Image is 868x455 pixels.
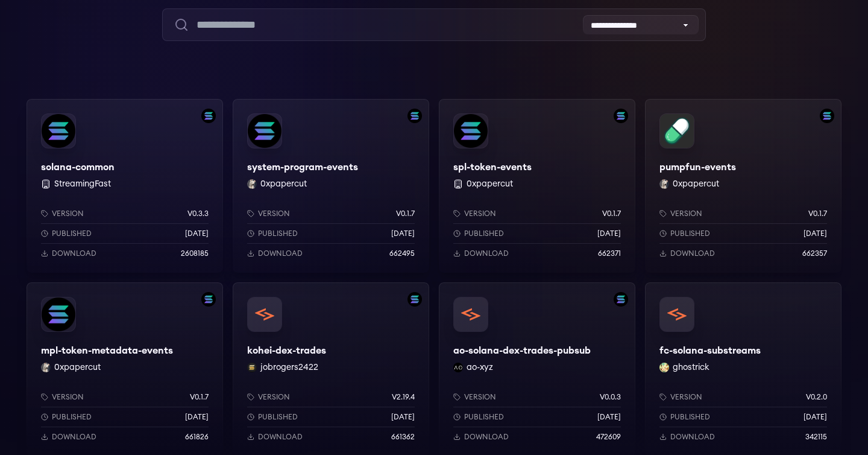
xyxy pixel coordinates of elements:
p: Version [464,392,496,402]
img: Filter by solana network [614,109,628,123]
p: 342115 [805,432,827,442]
p: [DATE] [185,229,209,238]
p: [DATE] [597,412,621,422]
p: Version [52,392,84,402]
p: v0.0.3 [600,392,621,402]
p: Published [258,229,298,238]
p: Published [464,229,504,238]
p: Published [670,229,710,238]
p: Version [670,392,702,402]
a: Filter by solana networksolana-commonsolana-common StreamingFastVersionv0.3.3Published[DATE]Downl... [27,99,223,273]
p: 662495 [389,249,415,258]
p: [DATE] [597,229,621,238]
p: 662357 [802,249,827,258]
p: Published [52,412,92,422]
button: ao-xyz [467,361,493,374]
p: 662371 [598,249,621,258]
p: [DATE] [185,412,209,422]
button: jobrogers2422 [260,361,318,374]
p: Download [670,432,715,442]
p: Published [52,229,92,238]
button: ghostrick [673,361,709,374]
img: Filter by solana network [614,292,628,307]
p: Published [670,412,710,422]
p: Version [464,209,496,218]
button: StreamingFast [54,178,111,190]
p: Download [258,432,303,442]
p: Version [670,209,702,218]
img: Filter by solana network [201,292,216,307]
p: Version [258,392,290,402]
a: Filter by solana networkspl-token-eventsspl-token-events 0xpapercutVersionv0.1.7Published[DATE]Do... [439,99,635,273]
p: v0.1.7 [396,209,415,218]
p: v0.3.3 [187,209,209,218]
img: Filter by solana network [820,109,834,123]
p: v0.1.7 [190,392,209,402]
p: v0.1.7 [602,209,621,218]
p: Version [52,209,84,218]
p: Download [464,249,509,258]
p: 661362 [391,432,415,442]
p: v0.2.0 [806,392,827,402]
p: [DATE] [804,412,827,422]
img: Filter by solana network [201,109,216,123]
p: [DATE] [391,412,415,422]
p: 661826 [185,432,209,442]
p: Download [52,249,96,258]
button: 0xpapercut [673,178,719,190]
p: v2.19.4 [392,392,415,402]
p: v0.1.7 [808,209,827,218]
p: Version [258,209,290,218]
button: 0xpapercut [260,178,307,190]
a: Filter by solana networkpumpfun-eventspumpfun-events0xpapercut 0xpapercutVersionv0.1.7Published[D... [645,99,841,273]
button: 0xpapercut [54,361,101,374]
button: 0xpapercut [467,178,513,190]
p: Published [258,412,298,422]
p: 472609 [596,432,621,442]
p: Published [464,412,504,422]
p: Download [258,249,303,258]
p: Download [52,432,96,442]
a: Filter by solana networksystem-program-eventssystem-program-events0xpapercut 0xpapercutVersionv0.... [233,99,429,273]
img: Filter by solana network [407,109,422,123]
p: Download [464,432,509,442]
p: 2608185 [181,249,209,258]
img: Filter by solana network [407,292,422,307]
p: [DATE] [391,229,415,238]
p: Download [670,249,715,258]
p: [DATE] [804,229,827,238]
